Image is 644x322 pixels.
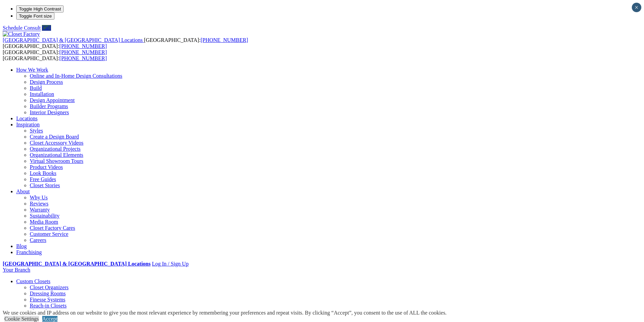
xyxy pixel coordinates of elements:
span: [GEOGRAPHIC_DATA]: [GEOGRAPHIC_DATA]: [3,37,248,49]
a: Accept [42,316,57,322]
a: Closet Organizers [30,284,69,290]
a: [GEOGRAPHIC_DATA] & [GEOGRAPHIC_DATA] Locations [3,37,144,43]
div: We use cookies and IP address on our website to give you the most relevant experience by remember... [3,310,447,316]
a: How We Work [16,67,48,73]
a: Interior Designers [30,109,69,115]
a: Log In / Sign Up [152,261,188,267]
span: [GEOGRAPHIC_DATA] & [GEOGRAPHIC_DATA] Locations [3,37,143,43]
a: Create a Design Board [30,134,79,140]
img: Closet Factory [3,31,40,37]
a: [PHONE_NUMBER] [59,43,107,49]
a: Schedule Consult [3,25,41,31]
a: Blog [16,243,27,249]
a: Free Guides [30,176,56,182]
a: Virtual Showroom Tours [30,158,84,164]
a: Styles [30,128,43,133]
a: [PHONE_NUMBER] [200,37,248,43]
a: Closet Accessory Videos [30,140,84,146]
a: [PHONE_NUMBER] [59,49,107,55]
a: Reach-in Closets [30,303,67,308]
a: Franchising [16,249,42,255]
a: Dressing Rooms [30,291,66,296]
span: [GEOGRAPHIC_DATA]: [GEOGRAPHIC_DATA]: [3,49,107,61]
a: Warranty [30,207,50,213]
span: Toggle Font size [19,14,52,19]
a: Why Us [30,195,48,200]
a: Custom Closets [16,278,50,284]
a: Organizational Elements [30,152,83,158]
a: Your Branch [3,267,30,273]
a: Finesse Systems [30,297,65,302]
a: Build [30,85,42,91]
a: Locations [16,116,38,121]
a: Look Books [30,170,56,176]
a: Reviews [30,201,48,206]
a: Organizational Projects [30,146,80,152]
a: Inspiration [16,122,40,127]
a: Closet Stories [30,182,60,188]
a: About [16,189,30,194]
a: Closet Factory Cares [30,225,75,231]
a: Design Appointment [30,97,75,103]
a: Online and In-Home Design Consultations [30,73,122,79]
a: Design Process [30,79,63,85]
a: Customer Service [30,231,68,237]
span: Toggle High Contrast [19,6,61,11]
a: Call [42,25,51,31]
a: Shoe Closets [30,309,58,315]
a: Cookie Settings [4,316,39,322]
a: Careers [30,237,46,243]
a: [PHONE_NUMBER] [59,55,107,61]
button: Close [632,3,641,12]
a: Installation [30,91,54,97]
a: Media Room [30,219,58,225]
a: Builder Programs [30,103,68,109]
a: [GEOGRAPHIC_DATA] & [GEOGRAPHIC_DATA] Locations [3,261,150,267]
button: Toggle High Contrast [16,5,64,13]
a: Product Videos [30,164,63,170]
a: Sustainability [30,213,59,219]
button: Toggle Font size [16,13,54,20]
